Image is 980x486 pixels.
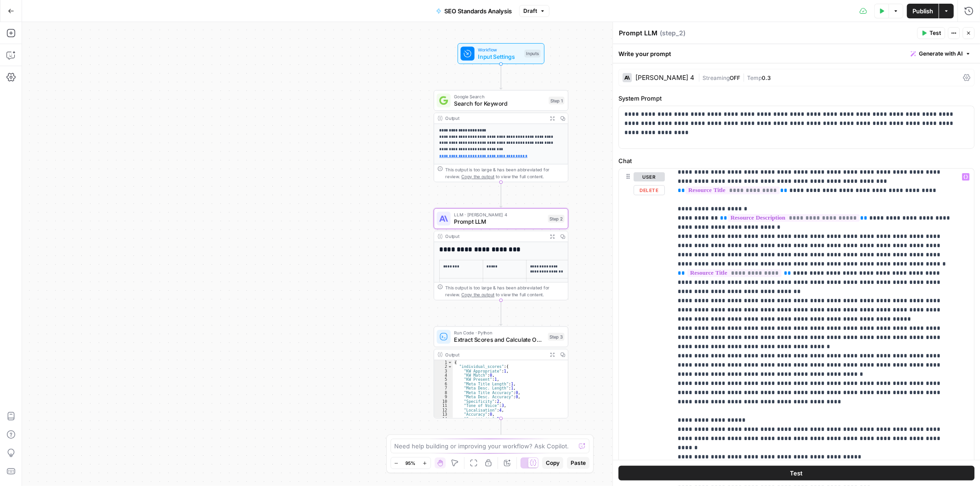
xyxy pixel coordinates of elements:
[907,4,939,18] button: Publish
[434,404,453,408] div: 11
[445,351,544,358] div: Output
[434,390,453,395] div: 8
[454,335,544,344] span: Extract Scores and Calculate Overall Rating
[548,333,565,341] div: Step 3
[434,408,453,412] div: 12
[929,29,941,37] span: Test
[730,74,740,81] span: OFF
[445,166,564,180] div: This output is too large & has been abbreviated for review. to view the full content.
[634,172,665,181] button: user
[618,94,974,103] label: System Prompt
[444,6,512,16] span: SEO Standards Analysis
[500,418,503,444] g: Edge from step_3 to end
[478,52,521,61] span: Input Settings
[912,6,933,16] span: Publish
[619,28,657,38] textarea: Prompt LLM
[434,382,453,386] div: 6
[434,360,453,364] div: 1
[448,365,452,369] span: Toggle code folding, rows 2 through 15
[500,300,503,326] g: Edge from step_2 to step_3
[548,215,565,222] div: Step 2
[445,233,544,240] div: Output
[525,50,541,57] div: Inputs
[434,378,453,382] div: 5
[762,74,771,81] span: 0.3
[434,373,453,378] div: 4
[500,64,503,90] g: Edge from start to step_1
[747,74,762,81] span: Temp
[454,99,545,108] span: Search for Keyword
[434,395,453,399] div: 9
[461,292,494,297] span: Copy the output
[448,360,452,364] span: Toggle code folding, rows 1 through 24
[613,44,980,63] div: Write your prompt
[434,326,568,418] div: Run Code · PythonExtract Scores and Calculate Overall RatingStep 3Output{ "individual_scores":{ "...
[523,7,537,15] span: Draft
[660,28,685,38] span: ( step_2 )
[434,365,453,369] div: 2
[635,74,694,81] div: [PERSON_NAME] 4
[634,185,665,195] button: Delete
[434,386,453,390] div: 7
[618,156,974,165] label: Chat
[546,459,560,467] span: Copy
[454,217,544,226] span: Prompt LLM
[454,93,545,100] span: Google Search
[571,459,586,467] span: Paste
[917,27,945,39] button: Test
[431,4,517,18] button: SEO Standards Analysis
[618,466,974,481] button: Test
[434,43,568,64] div: WorkflowInput SettingsInputs
[500,182,503,208] g: Edge from step_1 to step_2
[434,399,453,403] div: 10
[454,329,544,336] span: Run Code · Python
[567,457,589,469] button: Paste
[434,417,453,421] div: 14
[454,211,544,218] span: LLM · [PERSON_NAME] 4
[549,96,565,104] div: Step 1
[406,459,416,467] span: 95%
[445,284,564,298] div: This output is too large & has been abbreviated for review. to view the full content.
[461,174,494,179] span: Copy the output
[790,469,803,478] span: Test
[740,73,747,82] span: |
[542,457,563,469] button: Copy
[434,413,453,417] div: 13
[445,115,544,122] div: Output
[919,50,963,58] span: Generate with AI
[478,46,521,53] span: Workflow
[698,73,702,82] span: |
[519,5,549,17] button: Draft
[434,369,453,373] div: 3
[907,48,974,60] button: Generate with AI
[702,74,730,81] span: Streaming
